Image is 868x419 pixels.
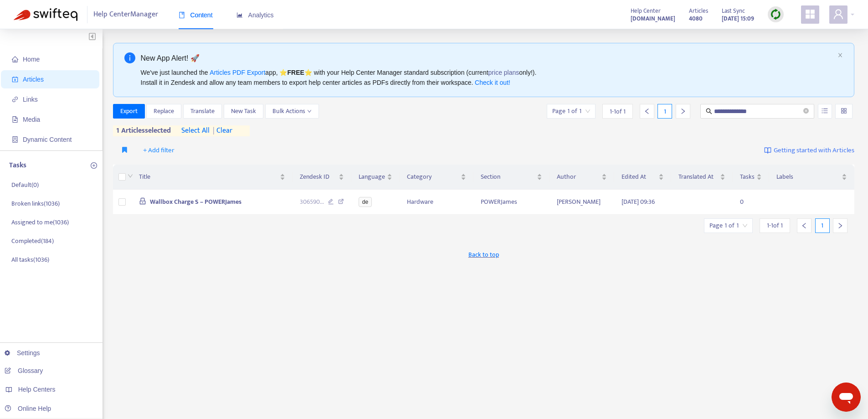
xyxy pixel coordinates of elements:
[11,217,69,227] p: Assigned to me ( 1036 )
[550,190,614,215] td: [PERSON_NAME]
[822,108,828,114] span: unordered-list
[359,197,372,207] span: de
[113,104,145,119] button: Export
[832,383,861,412] iframe: Schaltfläche zum Öffnen des Messaging-Fensters
[23,76,44,83] span: Articles
[722,14,754,24] strong: [DATE] 15:09
[610,107,626,116] span: 1 - 1 of 1
[631,14,675,24] strong: [DOMAIN_NAME]
[657,104,672,119] div: 1
[179,12,185,18] span: book
[833,9,844,20] span: user
[128,173,133,179] span: down
[154,106,174,116] span: Replace
[272,106,312,116] span: Bulk Actions
[805,9,816,20] span: appstore
[351,165,400,190] th: Language
[621,197,655,207] span: [DATE] 09:36
[488,69,519,76] a: price plans
[5,405,51,412] a: Online Help
[614,165,672,190] th: Edited At
[11,199,60,208] p: Broken links ( 1036 )
[11,236,54,246] p: Completed ( 184 )
[11,255,49,264] p: All tasks ( 1036 )
[706,108,712,114] span: search
[689,6,708,16] span: Articles
[837,52,843,58] button: close
[141,52,834,64] div: New App Alert! 🚀
[91,162,97,169] span: plus-circle
[400,190,474,215] td: Hardware
[733,165,769,190] th: Tasks
[837,222,843,229] span: right
[293,165,351,190] th: Zendesk ID
[12,136,18,143] span: container
[236,11,274,19] span: Analytics
[120,106,138,116] span: Export
[680,108,686,114] span: right
[400,165,474,190] th: Category
[774,145,854,156] span: Getting started with Articles
[132,165,293,190] th: Title
[818,104,832,119] button: unordered-list
[678,172,718,182] span: Translated At
[287,69,304,76] b: FREE
[113,125,171,136] span: 1 articles selected
[801,222,807,229] span: left
[407,172,459,182] span: Category
[5,367,43,374] a: Glossary
[181,125,210,136] span: select all
[236,12,243,18] span: area-chart
[11,180,39,190] p: Default ( 0 )
[722,6,745,16] span: Last Sync
[764,143,854,158] a: Getting started with Articles
[14,8,77,21] img: Swifteq
[139,172,278,182] span: Title
[300,197,324,207] span: 306590 ...
[473,190,550,215] td: POWERJames
[150,197,241,207] span: Wallbox Charge S – POWERJames
[5,349,40,357] a: Settings
[23,56,40,63] span: Home
[12,96,18,103] span: link
[770,9,781,20] img: sync.dc5367851b00ba804db3.png
[468,250,499,259] span: Back to top
[12,56,18,62] span: home
[179,11,213,19] span: Content
[803,107,809,116] span: close-circle
[473,165,550,190] th: Section
[23,96,38,103] span: Links
[136,143,181,158] button: + Add filter
[12,116,18,123] span: file-image
[183,104,222,119] button: Translate
[224,104,263,119] button: New Task
[764,147,771,154] img: image-link
[213,124,215,137] span: |
[767,221,783,230] span: 1 - 1 of 1
[689,14,703,24] strong: 4080
[631,13,675,24] a: [DOMAIN_NAME]
[139,197,146,205] span: lock
[265,104,319,119] button: Bulk Actionsdown
[803,108,809,114] span: close-circle
[23,136,72,143] span: Dynamic Content
[621,172,657,182] span: Edited At
[93,6,158,23] span: Help Center Manager
[231,106,256,116] span: New Task
[12,76,18,83] span: account-book
[210,69,265,76] a: Articles PDF Export
[146,104,181,119] button: Replace
[9,160,26,171] p: Tasks
[23,116,40,123] span: Media
[300,172,337,182] span: Zendesk ID
[190,106,215,116] span: Translate
[481,172,535,182] span: Section
[307,109,312,114] span: down
[475,79,510,86] a: Check it out!
[18,386,56,393] span: Help Centers
[359,172,385,182] span: Language
[837,52,843,58] span: close
[769,165,854,190] th: Labels
[124,52,135,63] span: info-circle
[671,165,732,190] th: Translated At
